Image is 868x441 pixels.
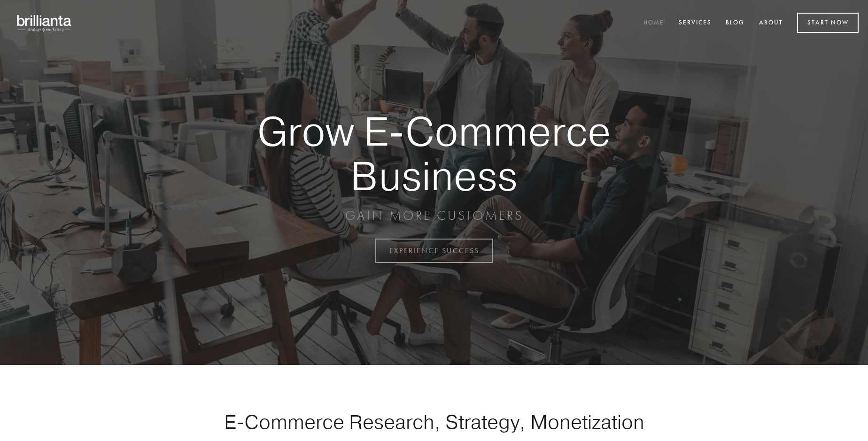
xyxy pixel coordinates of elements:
p: GAIN MORE CUSTOMERS [225,207,643,224]
a: About [753,15,789,31]
a: Start Now [797,13,859,33]
a: Services [673,15,718,31]
a: Home [637,15,670,31]
strong: Grow E-Commerce Business [225,109,643,198]
img: brillianta - research, strategy, marketing [9,9,80,37]
a: Blog [720,15,751,31]
a: EXPERIENCE SUCCESS [375,239,493,263]
h1: E-Commerce Research, Strategy, Monetization [194,410,674,433]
